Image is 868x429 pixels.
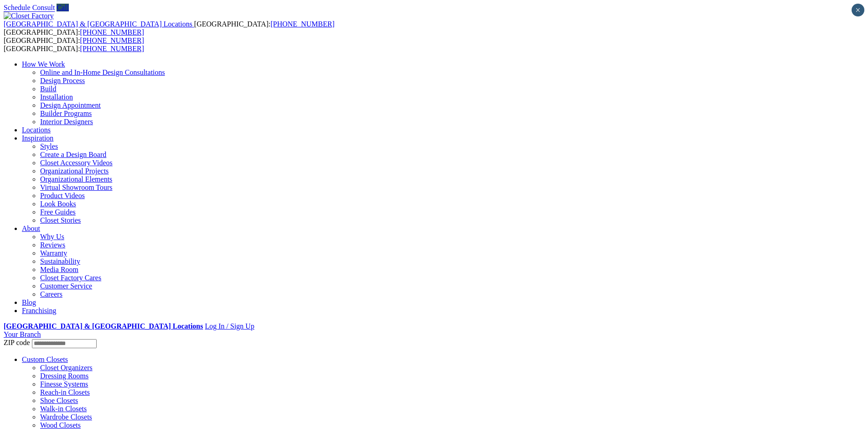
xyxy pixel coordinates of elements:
[40,200,76,208] a: Look Books
[40,216,81,224] a: Closet Stories
[22,298,36,306] a: Blog
[40,290,62,298] a: Careers
[40,183,113,191] a: Virtual Showroom Tours
[40,397,78,404] a: Shoe Closets
[57,4,69,11] a: Call
[80,45,144,52] a: [PHONE_NUMBER]
[40,208,76,216] a: Free Guides
[852,4,864,16] button: Close
[40,85,57,93] a: Build
[80,28,144,36] a: [PHONE_NUMBER]
[40,241,65,249] a: Reviews
[40,101,101,109] a: Design Appointment
[40,372,88,380] a: Dressing Rooms
[40,282,92,290] a: Customer Service
[40,167,108,175] a: Organizational Projects
[22,307,57,314] a: Franchising
[22,356,68,363] a: Custom Closets
[4,4,55,11] a: Schedule Consult
[40,413,92,421] a: Wardrobe Closets
[40,266,78,273] a: Media Room
[4,37,144,52] span: [GEOGRAPHIC_DATA]: [GEOGRAPHIC_DATA]:
[4,20,192,28] span: [GEOGRAPHIC_DATA] & [GEOGRAPHIC_DATA] Locations
[40,151,106,158] a: Create a Design Board
[4,330,41,338] a: Your Branch
[22,134,53,142] a: Inspiration
[22,225,40,232] a: About
[40,421,81,429] a: Wood Closets
[40,159,113,167] a: Closet Accessory Videos
[40,175,112,183] a: Organizational Elements
[22,126,51,134] a: Locations
[40,364,93,371] a: Closet Organizers
[4,20,335,36] span: [GEOGRAPHIC_DATA]: [GEOGRAPHIC_DATA]:
[40,93,73,101] a: Installation
[205,322,254,330] a: Log In / Sign Up
[40,192,85,199] a: Product Videos
[40,380,88,388] a: Finesse Systems
[40,249,67,257] a: Warranty
[4,20,194,28] a: [GEOGRAPHIC_DATA] & [GEOGRAPHIC_DATA] Locations
[80,37,144,44] a: [PHONE_NUMBER]
[22,60,65,68] a: How We Work
[40,405,87,413] a: Walk-in Closets
[32,339,97,348] input: Enter your Zip code
[40,388,90,396] a: Reach-in Closets
[40,274,101,282] a: Closet Factory Cares
[4,12,54,20] img: Closet Factory
[4,322,203,330] a: [GEOGRAPHIC_DATA] & [GEOGRAPHIC_DATA] Locations
[40,68,165,76] a: Online and In-Home Design Consultations
[40,257,80,265] a: Sustainability
[270,20,334,28] a: [PHONE_NUMBER]
[40,110,92,117] a: Builder Programs
[4,339,30,346] span: ZIP code
[40,118,93,126] a: Interior Designers
[40,233,64,241] a: Why Us
[40,77,85,84] a: Design Process
[40,142,58,150] a: Styles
